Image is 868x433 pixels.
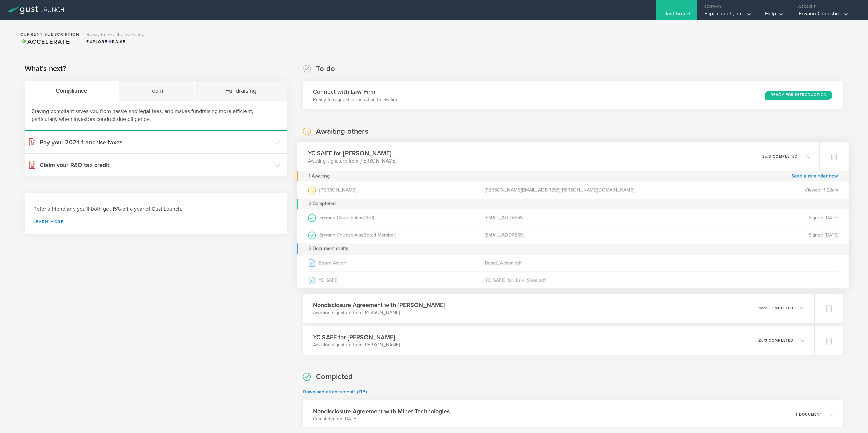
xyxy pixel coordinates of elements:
div: YC_SAFE_for_Erik_Shea.pdf [485,272,662,288]
span: (as [358,215,363,220]
h2: Current Subscription [20,32,79,36]
p: Awaiting signature from [PERSON_NAME] [308,157,396,164]
h3: YC SAFE for [PERSON_NAME] [308,149,396,158]
div: Dashboard [663,10,690,20]
div: Erwann Couesbot [308,209,485,226]
span: ) [373,215,374,220]
span: CEO [363,215,373,220]
div: Ready for Introduction [765,91,832,100]
div: Signed [DATE] [662,209,839,226]
em: of [761,338,765,343]
h3: Refer a friend and you'll both get 15% off a year of Gust Launch. [33,205,279,213]
div: [PERSON_NAME][EMAIL_ADDRESS][PERSON_NAME][DOMAIN_NAME] [485,181,662,199]
h2: What's next? [25,64,66,74]
div: Staying compliant saves you from hassle and legal fees, and makes fundraising more efficient, par... [25,101,287,131]
h3: Connect with Law Firm [313,87,398,96]
p: Awaiting signature from [PERSON_NAME] [313,342,400,348]
div: YC SAFE [308,272,485,288]
h3: Ready to take the next step? [86,32,146,37]
p: 2 3 completed [758,339,793,342]
h2: Completed [316,372,353,382]
div: [PERSON_NAME] [308,181,485,199]
h3: YC SAFE for [PERSON_NAME] [313,333,400,342]
div: Board_Action.pdf [485,254,662,271]
h3: Pay your 2024 franchise taxes [40,138,271,147]
div: 2 Document drafts [297,244,849,254]
div: Erwann Couesbot [308,226,485,244]
h3: Nondisclosure Agreement with Minet Technologies [313,407,450,416]
p: Ready to request introduction to law firm [313,96,398,103]
div: Fundraising [195,81,287,101]
a: Download all documents (ZIP) [303,389,367,395]
p: 2 3 completed [762,154,798,158]
span: Raise [108,39,126,44]
h2: Awaiting others [316,127,368,136]
div: Ready to take the next step?ExploreRaise [83,27,150,48]
div: Explore [86,39,146,45]
h2: To do [316,64,335,74]
h3: Claim your R&D tax credit [40,160,271,169]
div: Viewed 11:22am [662,181,839,199]
div: Connect with Law FirmReady to request introduction to law firmReady for Introduction [303,81,843,109]
div: 2 Completed [297,199,849,209]
p: 1 2 completed [759,306,793,310]
p: 1 document [796,413,822,416]
a: Send a reminder now [791,171,839,181]
div: Erwann Couesbot [798,10,856,20]
div: Board Action [308,254,485,271]
div: Compliance [25,81,119,101]
div: Help [765,10,783,20]
span: ) [395,232,396,238]
h3: Nondisclosure Agreement with [PERSON_NAME] [313,301,445,309]
a: Learn more [33,220,279,224]
div: Team [119,81,195,101]
div: Signed [DATE] [662,226,839,244]
span: (as [358,232,363,238]
span: Board Member [363,232,395,238]
div: FlipThrough, Inc. [704,10,751,20]
div: [EMAIL_ADDRESS] [485,226,662,244]
em: of [761,306,765,310]
span: Accelerate [20,38,70,45]
div: [EMAIL_ADDRESS] [485,209,662,226]
p: Awaiting signature from [PERSON_NAME] [313,309,445,316]
div: 1 Awaiting [309,171,330,181]
p: Completed on [DATE] [313,416,450,423]
em: of [765,154,769,158]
